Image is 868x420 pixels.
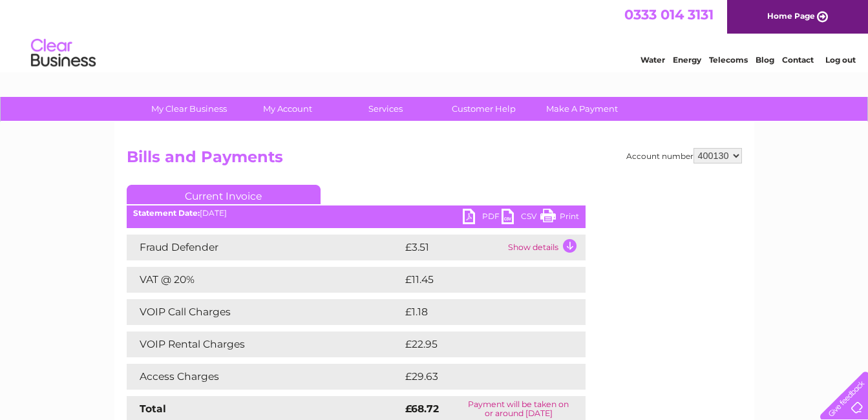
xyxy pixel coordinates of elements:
[140,403,166,415] strong: Total
[127,364,402,390] td: Access Charges
[127,331,402,357] td: VOIP Rental Charges
[402,299,552,325] td: £1.18
[626,148,742,163] div: Account number
[402,235,505,260] td: £3.51
[502,209,540,227] a: CSV
[402,331,559,357] td: £22.95
[127,185,321,204] a: Current Invoice
[640,55,665,65] a: Water
[624,6,714,23] a: 0333 014 3131
[402,364,560,390] td: £29.63
[782,55,814,65] a: Contact
[709,55,748,65] a: Telecoms
[127,148,742,173] h2: Bills and Payments
[430,97,537,121] a: Customer Help
[529,97,635,121] a: Make A Payment
[673,55,701,65] a: Energy
[127,209,586,218] div: [DATE]
[129,7,740,63] div: Clear Business is a trading name of Verastar Limited (registered in [GEOGRAPHIC_DATA] No. 3667643...
[402,267,557,293] td: £11.45
[505,235,586,260] td: Show details
[127,267,402,293] td: VAT @ 20%
[825,55,856,65] a: Log out
[332,97,439,121] a: Services
[127,299,402,325] td: VOIP Call Charges
[405,403,439,415] strong: £68.72
[463,209,502,227] a: PDF
[234,97,341,121] a: My Account
[133,208,200,218] b: Statement Date:
[756,55,774,65] a: Blog
[136,97,242,121] a: My Clear Business
[30,34,96,73] img: logo.png
[127,235,402,260] td: Fraud Defender
[540,209,579,227] a: Print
